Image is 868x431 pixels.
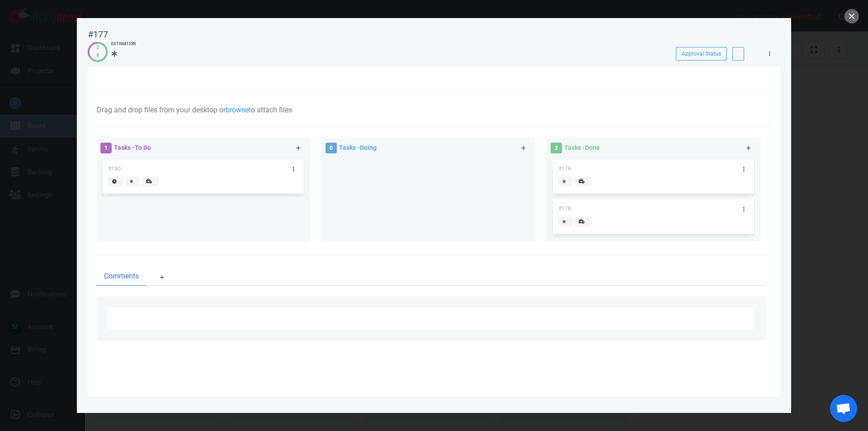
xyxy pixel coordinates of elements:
span: Drag and drop files from your desktop or [97,106,226,114]
span: Comments [104,271,139,282]
button: close [844,9,859,23]
div: 1 [96,52,99,60]
span: 1 [100,143,112,153]
span: Tasks - Doing [339,144,377,151]
span: to attach files [249,106,292,114]
span: 0 [325,143,337,153]
span: #179 [558,166,571,172]
span: #180 [108,166,121,172]
span: 2 [551,143,562,153]
div: #177 [88,29,108,40]
span: Tasks - Done [564,144,600,151]
div: 2 [96,44,99,52]
a: browse [226,106,249,114]
div: Estimation [111,41,136,47]
span: #178 [558,205,571,212]
span: Tasks - To Do [114,144,151,151]
div: Open chat [830,395,857,422]
button: Approval Status [676,47,727,60]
